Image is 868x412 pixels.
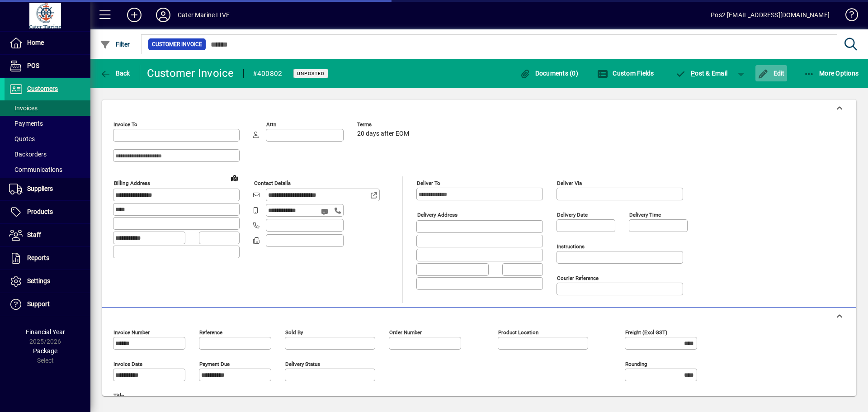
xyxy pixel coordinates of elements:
a: Suppliers [5,178,90,200]
span: Home [27,39,44,46]
app-page-header-button: Back [90,65,140,81]
a: Reports [5,247,90,270]
a: Support [5,293,90,316]
button: Edit [755,65,787,81]
div: Pos2 [EMAIL_ADDRESS][DOMAIN_NAME] [711,8,830,22]
mat-label: Invoice number [113,329,150,336]
span: Payments [9,120,43,127]
a: Invoices [5,100,90,116]
span: Communications [9,166,62,173]
button: More Options [802,65,861,81]
a: Products [5,201,90,223]
mat-label: Payment due [199,361,230,367]
span: Quotes [9,135,35,142]
span: Unposted [297,71,325,76]
mat-label: Invoice date [113,361,142,367]
span: Financial Year [26,328,65,336]
span: Package [33,347,57,355]
span: POS [27,62,39,69]
span: Terms [357,122,411,128]
mat-label: Delivery time [629,212,661,218]
span: Documents (0) [519,70,578,77]
span: Backorders [9,151,47,158]
span: Back [100,70,130,77]
span: Filter [100,41,130,48]
div: Cater Marine LIVE [178,8,230,22]
span: Edit [758,70,785,77]
span: Suppliers [27,185,53,192]
mat-label: Title [113,393,124,399]
button: Send SMS [315,201,336,223]
a: View on map [227,170,242,185]
a: POS [5,55,90,77]
button: Profile [149,7,178,23]
span: Support [27,300,50,308]
span: ost & Email [675,70,728,77]
span: P [691,70,695,77]
a: Home [5,32,90,54]
mat-label: Reference [199,329,222,336]
mat-label: Order number [389,329,422,336]
a: Quotes [5,131,90,147]
mat-label: Invoice To [113,121,137,128]
div: #400802 [253,66,283,81]
span: Customer Invoice [152,40,202,49]
mat-label: Courier Reference [557,275,599,281]
button: Back [98,65,132,81]
a: Knowledge Base [839,2,857,31]
span: Customers [27,85,58,92]
a: Communications [5,162,90,177]
mat-label: Delivery status [285,361,320,367]
mat-label: Rounding [625,361,647,367]
span: Custom Fields [597,70,654,77]
button: Custom Fields [595,65,656,81]
mat-label: Instructions [557,243,585,250]
span: Invoices [9,104,38,112]
a: Staff [5,224,90,246]
span: 20 days after EOM [357,130,409,137]
span: Products [27,208,53,215]
a: Settings [5,270,90,293]
mat-label: Sold by [285,329,303,336]
mat-label: Product location [498,329,538,336]
mat-label: Deliver To [417,180,440,186]
div: Customer Invoice [147,66,234,81]
button: Post & Email [671,65,732,81]
mat-label: Attn [266,121,276,128]
span: Reports [27,254,49,261]
span: Staff [27,231,41,238]
button: Filter [98,36,132,52]
span: Settings [27,277,50,284]
span: More Options [804,70,859,77]
mat-label: Freight (excl GST) [625,329,667,336]
mat-label: Delivery date [557,212,588,218]
button: Add [120,7,149,23]
button: Documents (0) [517,65,580,81]
mat-label: Deliver via [557,180,582,186]
a: Backorders [5,147,90,162]
a: Payments [5,116,90,131]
